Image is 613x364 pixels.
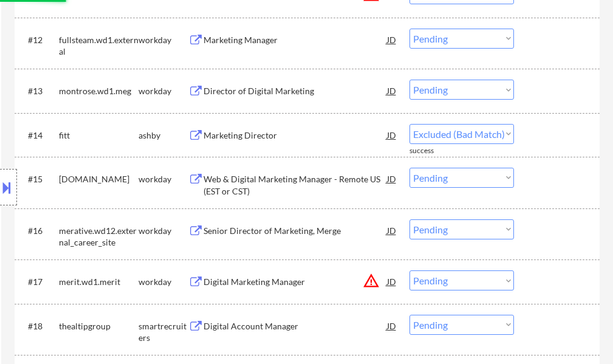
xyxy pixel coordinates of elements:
div: thealtipgroup [59,320,139,332]
div: JD [386,80,398,101]
div: fullsteam.wd1.external [59,34,139,58]
div: Marketing Director [204,129,387,142]
div: Marketing Manager [204,34,387,46]
div: JD [386,168,398,190]
div: Director of Digital Marketing [204,85,387,97]
div: JD [386,124,398,146]
div: smartrecruiters [139,320,188,344]
div: Digital Marketing Manager [204,276,387,288]
button: warning_amber [363,272,380,289]
div: JD [386,270,398,292]
div: #12 [28,34,49,46]
div: Senior Director of Marketing, Merge [204,225,387,237]
div: JD [386,315,398,337]
div: JD [386,219,398,241]
div: #18 [28,320,49,332]
div: Digital Account Manager [204,320,387,332]
div: JD [386,29,398,50]
div: success [409,146,458,156]
div: Web & Digital Marketing Manager - Remote US (EST or CST) [204,173,387,197]
div: workday [139,34,188,46]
